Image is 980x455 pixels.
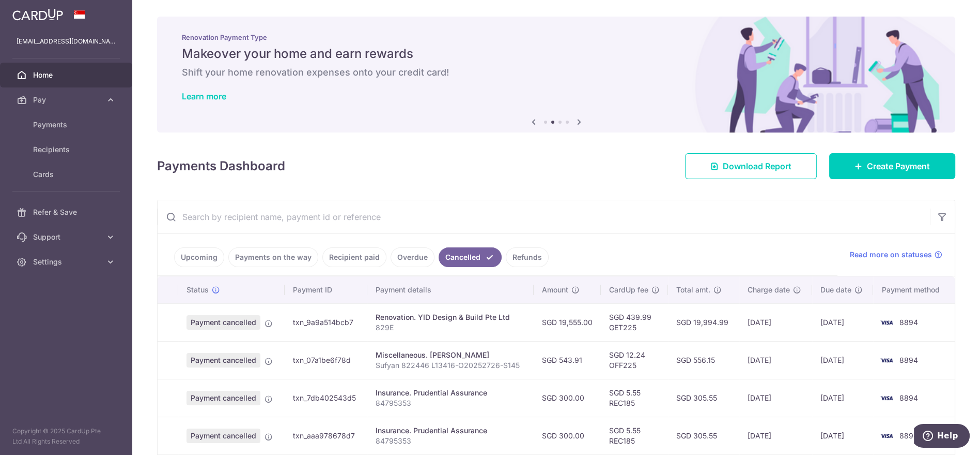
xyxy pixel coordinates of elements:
td: [DATE] [739,417,812,454]
a: Upcoming [174,247,224,267]
a: Learn more [182,91,226,101]
div: Insurance. Prudential Assurance [376,388,525,398]
span: Payments [33,120,101,130]
a: Create Payment [829,153,955,179]
img: CardUp [12,8,63,21]
td: SGD 5.55 REC185 [601,417,668,454]
td: [DATE] [739,341,812,379]
a: Recipient paid [322,247,386,267]
p: [EMAIL_ADDRESS][DOMAIN_NAME] [17,36,116,47]
span: Total amt. [676,285,710,295]
th: Payment details [367,276,534,303]
span: Amount [542,285,568,295]
span: 8894 [899,431,917,440]
td: txn_aaa978678d7 [285,417,367,454]
th: Payment method [873,276,955,303]
td: SGD 305.55 [668,417,739,454]
span: Download Report [723,160,791,172]
span: Settings [33,257,101,267]
td: txn_07a1be6f78d [285,341,367,379]
td: txn_7db402543d5 [285,379,367,417]
td: [DATE] [739,379,812,417]
td: SGD 305.55 [668,379,739,417]
td: txn_9a9a514bcb7 [285,303,367,341]
td: SGD 300.00 [534,417,601,454]
img: Renovation banner [157,17,955,133]
span: Pay [33,95,101,105]
a: Payments on the way [228,247,318,267]
span: Support [33,232,101,242]
h4: Payments Dashboard [157,157,285,175]
th: Payment ID [285,276,367,303]
h5: Makeover your home and earn rewards [182,46,930,62]
span: CardUp fee [609,285,648,295]
td: [DATE] [739,303,812,341]
span: Due date [820,285,851,295]
div: Renovation. YID Design & Build Pte Ltd [376,312,525,322]
td: SGD 300.00 [534,379,601,417]
a: Refunds [506,247,549,267]
input: Search by recipient name, payment id or reference [158,200,930,233]
td: SGD 12.24 OFF225 [601,341,668,379]
img: Bank Card [876,316,897,329]
td: SGD 543.91 [534,341,601,379]
div: Miscellaneous. [PERSON_NAME] [376,350,525,360]
div: Insurance. Prudential Assurance [376,425,525,436]
span: Cards [33,169,101,180]
span: 8894 [899,356,917,364]
td: SGD 5.55 REC185 [601,379,668,417]
p: 84795353 [376,436,525,446]
span: Recipients [33,144,101,155]
span: Payment cancelled [186,429,260,443]
td: SGD 19,994.99 [668,303,739,341]
span: Home [33,70,101,80]
p: Sufyan 822446 L13416-O20252726-S145 [376,360,525,371]
p: 84795353 [376,398,525,408]
td: [DATE] [812,341,873,379]
td: [DATE] [812,417,873,454]
span: Refer & Save [33,207,101,217]
td: [DATE] [812,303,873,341]
span: Payment cancelled [186,315,260,330]
td: SGD 439.99 GET225 [601,303,668,341]
td: SGD 19,555.00 [534,303,601,341]
a: Read more on statuses [850,249,942,260]
span: Payment cancelled [186,391,260,405]
a: Download Report [685,153,817,179]
p: 829E [376,322,525,333]
img: Bank Card [876,392,897,404]
span: Status [186,285,209,295]
p: Renovation Payment Type [182,33,930,41]
a: Cancelled [439,247,502,267]
span: 8894 [899,393,917,402]
img: Bank Card [876,430,897,442]
span: Create Payment [867,160,930,172]
span: Charge date [748,285,790,295]
span: 8894 [899,318,917,327]
iframe: Opens a widget where you can find more information [914,424,970,450]
td: [DATE] [812,379,873,417]
h6: Shift your home renovation expenses onto your credit card! [182,66,930,79]
img: Bank Card [876,354,897,366]
a: Overdue [391,247,434,267]
span: Read more on statuses [850,249,932,260]
span: Payment cancelled [186,353,260,368]
td: SGD 556.15 [668,341,739,379]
